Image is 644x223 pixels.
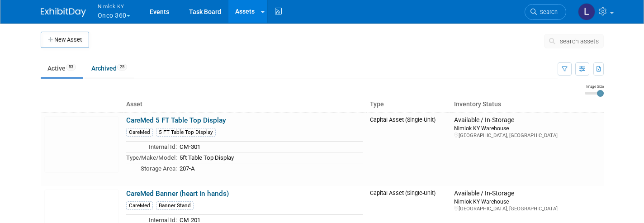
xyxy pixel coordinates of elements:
[578,3,595,20] img: Luc Schaefer
[454,132,600,139] div: [GEOGRAPHIC_DATA], [GEOGRAPHIC_DATA]
[126,152,177,163] td: Type/Make/Model:
[85,60,134,77] a: Archived25
[141,165,177,172] span: Storage Area:
[177,142,363,152] td: CM-301
[454,116,600,124] div: Available / In-Storage
[126,116,226,124] a: CareMed 5 FT Table Top Display
[454,190,600,198] div: Available / In-Storage
[544,34,604,48] button: search assets
[585,84,604,89] div: Image Size
[126,142,177,152] td: Internal Id:
[41,8,86,17] img: ExhibitDay
[126,128,153,137] div: CareMed
[123,97,366,112] th: Asset
[126,190,229,198] a: CareMed Banner (heart in hands)
[177,152,363,163] td: 5ft Table Top Display
[41,60,83,77] a: Active53
[560,38,599,45] span: search assets
[366,112,451,186] td: Capital Asset (Single-Unit)
[66,64,76,71] span: 53
[537,9,558,15] span: Search
[98,1,130,11] span: Nimlok KY
[177,163,363,173] td: 207-A
[454,205,600,212] div: [GEOGRAPHIC_DATA], [GEOGRAPHIC_DATA]
[117,64,127,71] span: 25
[156,201,194,210] div: Banner Stand
[454,124,600,132] div: Nimlok KY Warehouse
[454,198,600,205] div: Nimlok KY Warehouse
[366,97,451,112] th: Type
[525,4,566,20] a: Search
[41,32,89,48] button: New Asset
[156,128,216,137] div: 5 FT Table Top Display
[126,201,153,210] div: CareMed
